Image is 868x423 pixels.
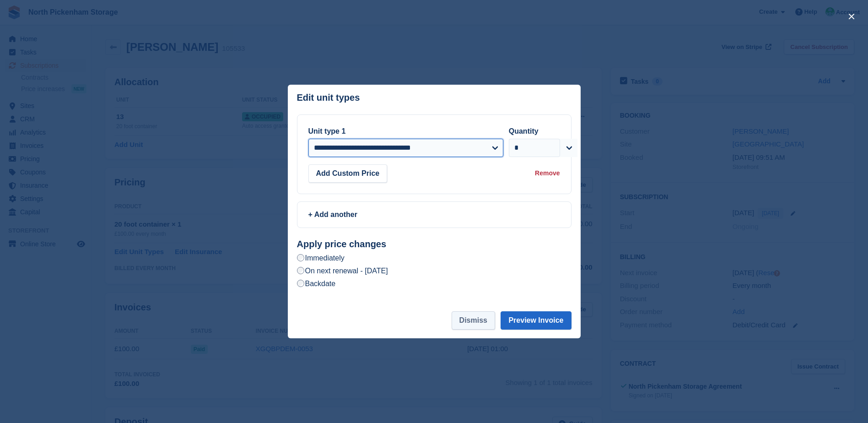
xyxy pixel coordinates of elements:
input: Immediately [297,254,304,261]
label: Backdate [297,279,336,288]
button: close [844,9,859,24]
label: On next renewal - [DATE] [297,266,388,276]
label: Unit type 1 [308,127,346,135]
button: Preview Invoice [501,311,571,330]
input: On next renewal - [DATE] [297,267,304,274]
label: Quantity [509,127,539,135]
button: Add Custom Price [308,164,388,183]
input: Backdate [297,280,304,287]
p: Edit unit types [297,92,360,103]
div: Remove [535,168,560,178]
label: Immediately [297,253,345,263]
button: Dismiss [452,311,495,330]
div: + Add another [308,209,560,220]
strong: Apply price changes [297,239,387,249]
a: + Add another [297,201,571,228]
